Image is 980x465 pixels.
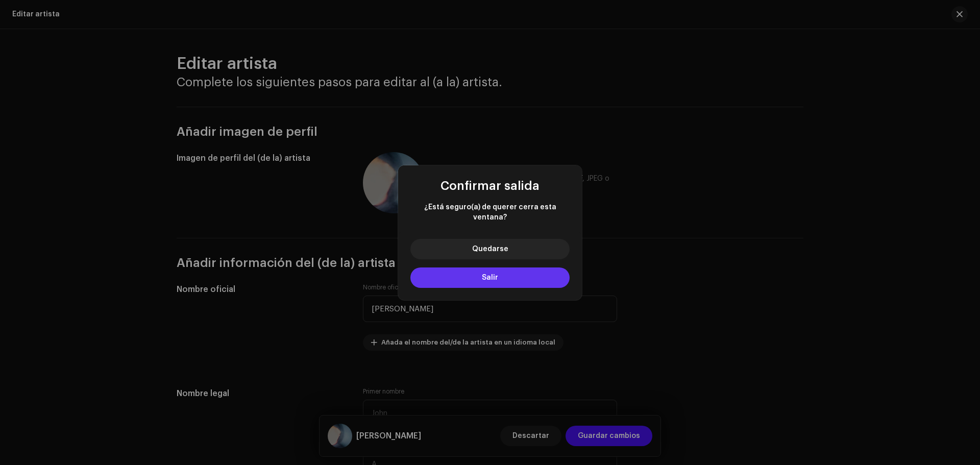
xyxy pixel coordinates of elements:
[410,267,570,288] button: Salir
[410,202,570,223] span: ¿Está seguro(a) de querer cerra esta ventana?
[440,180,540,192] span: Confirmar salida
[482,274,498,281] span: Salir
[410,239,570,259] button: Quedarse
[472,246,508,253] span: Quedarse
